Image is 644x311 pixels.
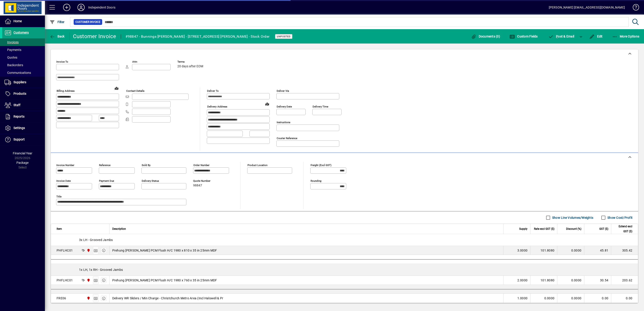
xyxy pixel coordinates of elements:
[277,105,292,108] mat-label: Delivery date
[50,35,65,38] span: Back
[51,264,638,276] div: 1x LH, 1x RH - Grooved Jambs
[247,164,267,167] mat-label: Product location
[57,226,62,231] span: Item
[193,184,202,187] span: 98847
[313,105,328,108] mat-label: Delivery time
[88,4,115,11] div: Independent Doors
[533,296,554,300] div: 0.0000
[2,77,45,88] a: Suppliers
[557,294,584,303] td: 0.0000
[86,248,91,253] span: Christchurch
[2,54,45,61] a: Quotes
[45,32,70,40] app-page-header-button: Back
[75,20,100,24] span: Customer Invoice
[311,164,331,167] mat-label: Freight (excl GST)
[207,89,219,92] mat-label: Deliver To
[557,246,584,255] td: 0.0000
[584,294,611,303] td: 0.00
[13,92,26,95] span: Products
[2,88,45,99] a: Products
[533,248,554,253] div: 101.8080
[546,32,577,40] button: Post & Email
[519,226,527,231] span: Supply
[588,32,604,40] button: Edit
[2,100,45,111] a: Staff
[2,38,45,46] a: Invoices
[142,179,159,182] mat-label: Delivery status
[13,126,25,130] span: Settings
[470,32,501,40] button: Documents (0)
[113,85,120,92] a: View on map
[584,246,611,255] td: 45.81
[509,35,538,38] span: Custom Fields
[132,60,137,63] mat-label: Attn
[49,32,66,40] button: Back
[112,248,217,253] span: Prehung [PERSON_NAME] PCM Flush H/C 1980 x 810 x 35 in 25mm MDF
[2,123,45,134] a: Settings
[277,35,291,38] span: Unposted
[611,276,638,285] td: 203.62
[277,121,290,124] mat-label: Instructions
[99,179,114,182] mat-label: Payment due
[56,60,68,63] mat-label: Invoice To
[51,234,638,246] div: 3x LH - Grooved Jambs
[57,278,73,283] div: PHFLHC01
[4,48,21,52] span: Payments
[16,161,29,164] span: Package
[4,56,17,59] span: Quotes
[2,61,45,69] a: Backorders
[551,215,593,220] label: Show Line Volumes/Weights
[277,137,297,140] mat-label: Courier Reference
[4,63,23,67] span: Backorders
[277,89,289,92] mat-label: Deliver via
[508,32,539,40] button: Custom Fields
[557,276,584,285] td: 0.0000
[13,103,20,107] span: Staff
[517,278,528,283] span: 2.0000
[13,138,25,141] span: Support
[56,195,62,198] mat-label: Title
[56,179,71,182] mat-label: Invoice date
[86,278,91,283] span: Christchurch
[614,224,632,234] span: Extend excl GST ($)
[13,19,22,23] span: Home
[57,248,73,253] div: PHFLHC01
[264,100,271,107] a: View on map
[193,180,220,182] span: Quote number
[566,226,581,231] span: Discount (%)
[74,3,88,11] button: Profile
[629,1,638,15] a: Knowledge Base
[2,69,45,77] a: Communications
[50,20,65,24] span: Filter
[4,40,19,44] span: Invoices
[56,164,74,167] mat-label: Invoice number
[549,4,625,11] div: [PERSON_NAME] [EMAIL_ADDRESS][DOMAIN_NAME]
[13,80,26,84] span: Suppliers
[471,35,500,38] span: Documents (0)
[60,3,74,11] button: Add
[2,134,45,145] a: Support
[2,111,45,122] a: Reports
[533,278,554,283] div: 101.8080
[177,65,203,68] span: 20 days after EOM
[177,60,204,63] span: Terms
[612,35,640,38] span: More Options
[311,179,321,182] mat-label: Rounding
[548,35,574,38] span: ost & Email
[517,248,528,253] span: 3.0000
[112,278,217,283] span: Prehung [PERSON_NAME] PCM Flush H/C 1980 x 760 x 35 in 25mm MDF
[112,226,126,231] span: Description
[13,151,32,155] span: Financial Year
[4,71,31,74] span: Communications
[112,296,223,300] span: Delivery WR Sliders / Min Charge - Christchurch Metro Area (Incl Halswell & Pr
[73,33,116,40] div: Customer Invoice
[57,296,66,300] div: FRE06
[2,46,45,54] a: Payments
[86,296,91,301] span: Christchurch
[49,18,66,26] button: Filter
[517,296,528,300] span: 1.0000
[599,226,608,231] span: GST ($)
[589,35,603,38] span: Edit
[99,164,110,167] mat-label: Reference
[611,32,641,40] button: More Options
